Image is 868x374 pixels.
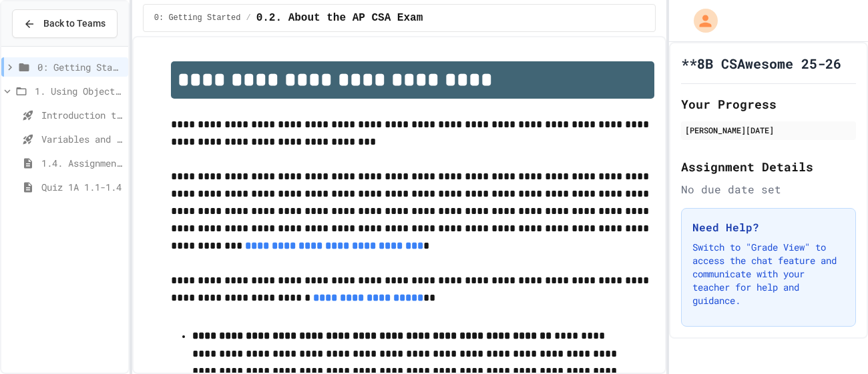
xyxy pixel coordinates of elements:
span: Introduction to Algorithms, Programming, and Compilers [41,108,123,122]
h2: Your Progress [681,95,856,113]
span: 1. Using Objects and Methods [35,84,123,98]
span: Back to Teams [43,17,105,31]
div: No due date set [681,181,856,197]
h3: Need Help? [692,219,845,235]
div: My Account [680,5,721,36]
span: 0: Getting Started [37,60,123,74]
h1: **8B CSAwesome 25-26 [681,54,841,73]
span: Quiz 1A 1.1-1.4 [41,180,123,194]
button: Back to Teams [12,9,118,38]
p: Switch to "Grade View" to access the chat feature and communicate with your teacher for help and ... [692,241,845,307]
span: 0: Getting Started [154,13,241,23]
h2: Assignment Details [681,157,856,176]
span: Variables and Data Types - Quiz [41,132,123,146]
span: 1.4. Assignment and Input [41,156,123,170]
span: 0.2. About the AP CSA Exam [256,10,423,26]
div: [PERSON_NAME][DATE] [685,124,852,136]
span: / [246,13,250,23]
